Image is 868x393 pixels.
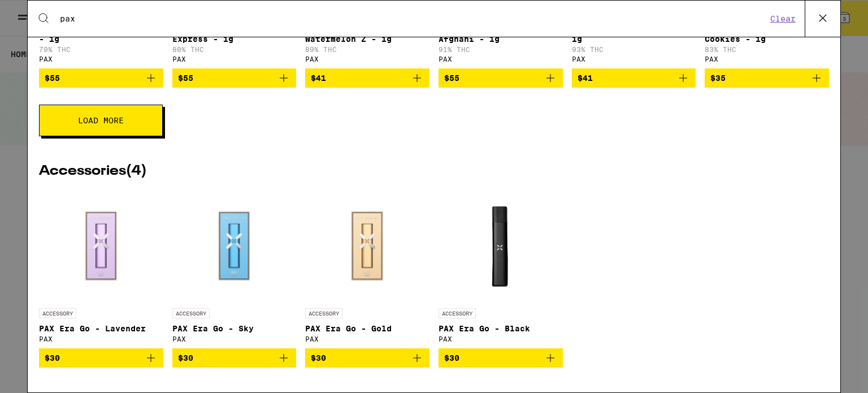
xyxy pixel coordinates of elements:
button: Add to bag [172,68,297,88]
p: PAX Era Go - Gold [305,324,429,333]
button: Clear [767,14,799,24]
span: $30 [178,353,193,362]
p: PAX Era Go - Black [439,324,563,333]
div: PAX [439,335,563,343]
p: PAX Era Go - Sky [172,324,297,333]
div: PAX [39,335,163,343]
span: $30 [311,353,326,362]
a: Open page for PAX Era Go - Gold from PAX [305,189,429,348]
button: Add to bag [705,68,829,88]
button: Add to bag [439,68,563,88]
span: $30 [45,353,60,362]
p: ACCESSORY [439,308,476,318]
div: PAX [172,55,297,63]
a: Open page for PAX Era Go - Sky from PAX [172,189,297,348]
p: 91% THC [439,46,563,53]
span: $55 [45,74,60,83]
span: $41 [311,74,326,83]
p: 89% THC [305,46,429,53]
div: PAX [572,55,696,63]
p: ACCESSORY [39,308,76,318]
span: $30 [444,353,459,362]
p: 79% THC [39,46,163,53]
img: PAX - PAX Era Go - Sky [172,189,297,303]
button: Add to bag [39,68,163,88]
a: Open page for PAX Era Go - Black from PAX [439,189,563,348]
img: PAX - PAX Era Go - Gold [305,189,429,303]
span: $35 [710,74,726,83]
h2: Accessories ( 4 ) [39,165,829,178]
button: Add to bag [305,68,429,88]
p: ACCESSORY [305,308,342,318]
input: Search for products & categories [59,14,767,24]
span: $55 [178,74,193,83]
p: ACCESSORY [172,308,210,318]
button: Add to bag [172,348,297,368]
div: PAX [172,335,297,343]
p: 93% THC [572,46,696,53]
div: PAX [705,55,829,63]
span: Hi. Need any help? [7,8,81,17]
div: PAX [439,55,563,63]
span: Load More [78,116,124,124]
a: Open page for PAX Era Go - Lavender from PAX [39,189,163,348]
div: PAX [305,335,429,343]
p: PAX Era Go - Lavender [39,324,163,333]
div: PAX [39,55,163,63]
div: PAX [305,55,429,63]
button: Add to bag [39,348,163,368]
p: 83% THC [705,46,829,53]
button: Add to bag [439,348,563,368]
span: $41 [578,74,593,83]
button: Load More [39,105,163,136]
span: $55 [444,74,459,83]
button: Add to bag [305,348,429,368]
img: PAX - PAX Era Go - Black [444,189,557,303]
p: 80% THC [172,46,297,53]
button: Add to bag [572,68,696,88]
img: PAX - PAX Era Go - Lavender [39,189,163,303]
